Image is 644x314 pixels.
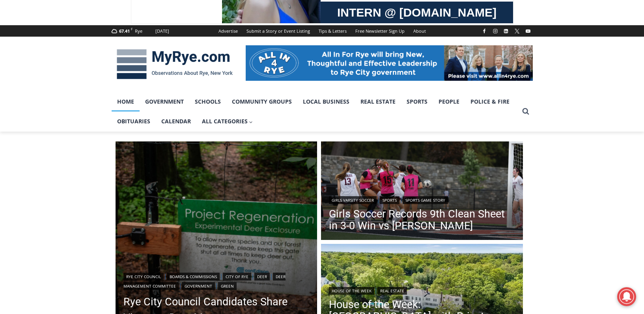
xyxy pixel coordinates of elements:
[155,28,169,35] div: [DATE]
[491,26,500,36] a: Instagram
[329,287,374,295] a: House of the Week
[329,195,515,204] div: | |
[92,67,96,74] div: 6
[6,79,105,97] h4: [PERSON_NAME] Read Sanctuary Fall Fest: [DATE]
[246,45,533,81] img: All in for Rye
[355,92,401,111] a: Real Estate
[409,25,430,37] a: About
[351,25,409,37] a: Free Newsletter Sign Up
[433,92,465,111] a: People
[226,92,297,111] a: Community Groups
[167,273,220,281] a: Boards & Commissions
[196,111,259,131] button: Child menu of All Categories
[214,25,430,37] nav: Secondary Navigation
[329,208,515,232] a: Girls Soccer Records 9th Clean Sheet in 3-0 Win vs [PERSON_NAME]
[218,282,237,290] a: Green
[523,26,533,36] a: YouTube
[83,23,114,65] div: Birds of Prey: Falcon and hawk demos
[314,25,351,37] a: Tips & Letters
[401,92,433,111] a: Sports
[501,26,511,36] a: Linkedin
[131,27,133,31] span: F
[512,26,522,36] a: X
[135,28,142,35] div: Rye
[403,196,448,204] a: Sports Game Story
[206,78,366,96] span: Intern @ [DOMAIN_NAME]
[140,92,189,111] a: Government
[380,196,399,204] a: Sports
[123,273,164,281] a: Rye City Council
[480,26,489,36] a: Facebook
[182,282,215,290] a: Government
[112,44,238,85] img: MyRye.com
[254,273,270,281] a: Deer
[112,92,519,132] nav: Primary Navigation
[190,76,382,98] a: Intern @ [DOMAIN_NAME]
[465,92,515,111] a: Police & Fire
[242,25,314,37] a: Submit a Story or Event Listing
[297,92,355,111] a: Local Business
[321,141,523,242] a: Read More Girls Soccer Records 9th Clean Sheet in 3-0 Win vs Harrison
[329,196,377,204] a: Girls Varsity Soccer
[377,287,407,295] a: Real Estate
[329,285,515,295] div: |
[519,104,533,119] button: View Search Form
[119,28,130,34] span: 67.41
[189,92,226,111] a: Schools
[199,0,373,76] div: "[PERSON_NAME] and I covered the [DATE] Parade, which was a really eye opening experience as I ha...
[223,273,251,281] a: City of Rye
[0,78,118,98] a: [PERSON_NAME] Read Sanctuary Fall Fest: [DATE]
[83,67,86,74] div: 2
[321,141,523,242] img: (PHOTO: Hannah Jachman scores a header goal on October 7, 2025, with teammates Parker Calhoun (#1...
[156,111,196,131] a: Calendar
[88,67,90,74] div: /
[112,92,140,111] a: Home
[123,271,310,290] div: | | | | | |
[112,111,156,131] a: Obituaries
[214,25,242,37] a: Advertise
